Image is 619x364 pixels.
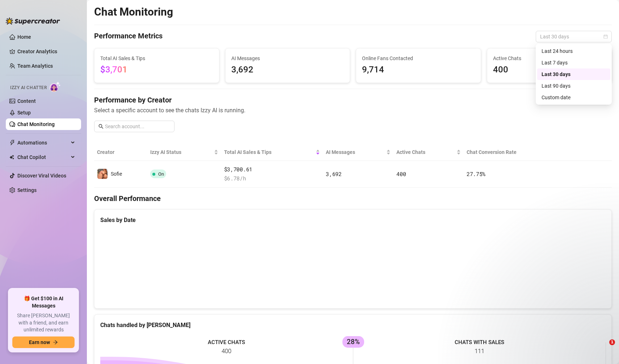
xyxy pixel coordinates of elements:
[603,34,608,39] span: calendar
[231,63,344,77] span: 3,692
[537,80,610,92] div: Last 90 days
[100,321,606,330] div: Chats handled by [PERSON_NAME]
[464,144,560,161] th: Chat Conversion Rate
[493,54,606,62] span: Active Chats
[231,54,344,62] span: AI Messages
[540,31,607,42] span: Last 30 days
[158,171,164,177] span: On
[17,121,55,127] a: Chat Monitoring
[100,64,127,75] span: $3,701
[594,339,612,357] iframe: Intercom live chat
[17,63,53,69] a: Team Analytics
[147,144,221,161] th: Izzy AI Status
[53,340,58,345] span: arrow-right
[97,169,108,179] img: Sofie
[537,92,610,103] div: Custom date
[94,144,147,161] th: Creator
[393,144,463,161] th: Active Chats
[94,193,612,204] h4: Overall Performance
[111,171,122,177] span: Sofie
[12,295,75,309] span: 🎁 Get $100 in AI Messages
[17,137,69,148] span: Automations
[98,124,104,129] span: search
[17,187,37,193] a: Settings
[537,45,610,57] div: Last 24 hours
[326,148,385,156] span: AI Messages
[9,155,14,160] img: Chat Copilot
[29,339,50,345] span: Earn now
[17,98,36,104] a: Content
[17,110,31,116] a: Setup
[94,5,173,19] h2: Chat Monitoring
[6,17,60,25] img: logo-BBDzfeDw.svg
[105,122,170,130] input: Search account...
[9,140,15,146] span: thunderbolt
[50,81,61,92] img: AI Chatter
[224,174,320,183] span: $ 6.78 /h
[17,46,75,57] a: Creator Analytics
[542,93,606,101] div: Custom date
[221,144,323,161] th: Total AI Sales & Tips
[542,59,606,67] div: Last 7 days
[17,173,66,179] a: Discover Viral Videos
[94,95,612,105] h4: Performance by Creator
[537,57,610,68] div: Last 7 days
[224,148,315,156] span: Total AI Sales & Tips
[10,84,47,91] span: Izzy AI Chatter
[17,34,31,40] a: Home
[17,151,69,163] span: Chat Copilot
[12,312,75,334] span: Share [PERSON_NAME] with a friend, and earn unlimited rewards
[542,70,606,78] div: Last 30 days
[224,165,320,174] span: $3,700.61
[326,170,342,177] span: 3,692
[150,148,212,156] span: Izzy AI Status
[609,339,615,345] span: 1
[94,31,163,42] h4: Performance Metrics
[100,54,213,62] span: Total AI Sales & Tips
[396,170,406,177] span: 400
[542,47,606,55] div: Last 24 hours
[12,336,75,348] button: Earn nowarrow-right
[537,68,610,80] div: Last 30 days
[467,170,485,177] span: 27.75 %
[100,216,606,225] div: Sales by Date
[362,54,475,62] span: Online Fans Contacted
[94,106,612,115] span: Select a specific account to see the chats Izzy AI is running.
[542,82,606,90] div: Last 90 days
[493,63,606,77] span: 400
[396,148,455,156] span: Active Chats
[362,63,475,77] span: 9,714
[323,144,393,161] th: AI Messages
